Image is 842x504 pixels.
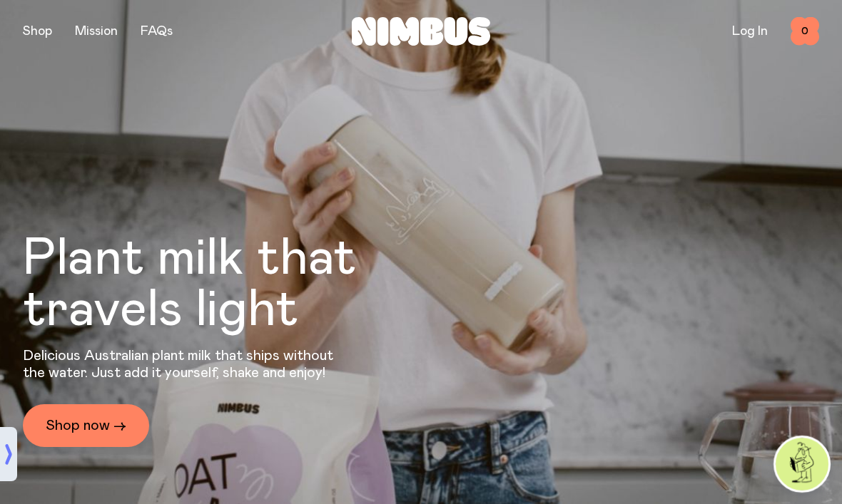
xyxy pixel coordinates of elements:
[75,25,118,38] a: Mission
[732,25,768,38] a: Log In
[23,347,343,381] p: Delicious Australian plant milk that ships without the water. Just add it yourself, shake and enjoy!
[23,233,434,336] h1: Plant milk that travels light
[23,404,149,447] a: Shop now →
[791,17,819,46] button: 0
[141,25,173,38] a: FAQs
[776,438,828,490] img: agent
